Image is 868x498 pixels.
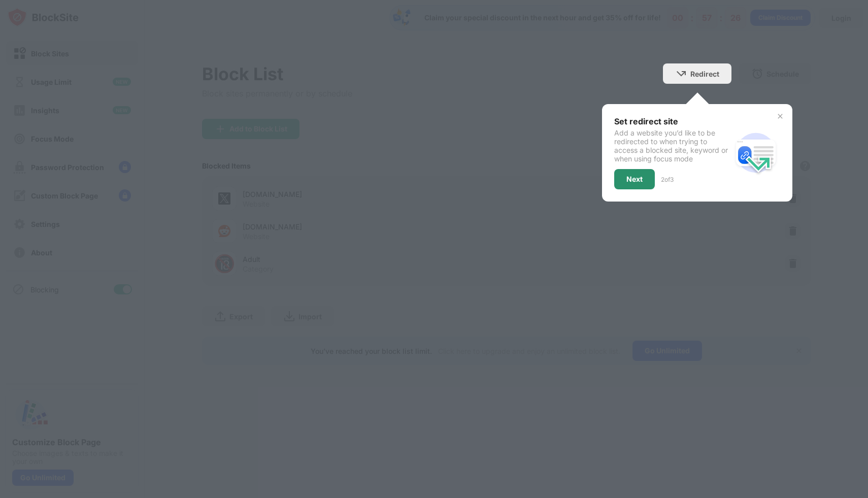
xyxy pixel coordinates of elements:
div: 2 of 3 [661,176,674,183]
div: Redirect [690,70,719,78]
div: Next [626,175,643,183]
div: Set redirect site [614,116,731,126]
img: redirect.svg [731,128,780,177]
img: x-button.svg [776,112,784,120]
div: Add a website you’d like to be redirected to when trying to access a blocked site, keyword or whe... [614,128,731,163]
